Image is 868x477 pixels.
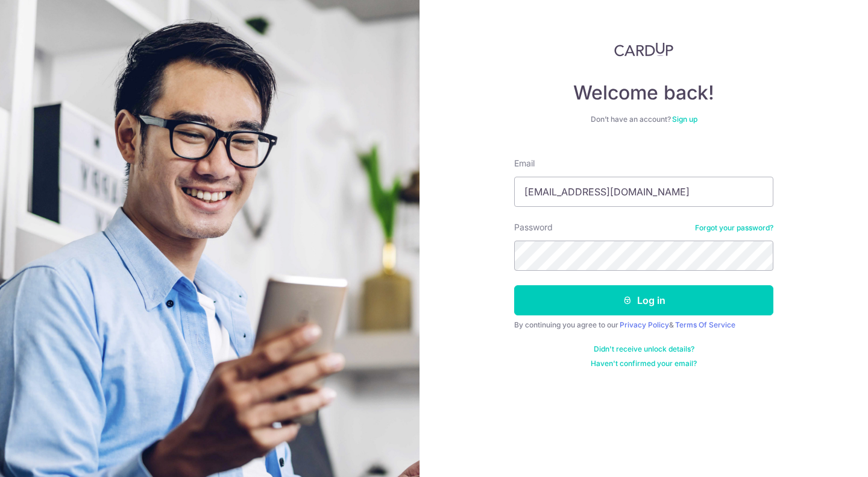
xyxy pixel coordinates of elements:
input: Enter your Email [514,177,773,207]
a: Terms Of Service [675,320,735,329]
img: CardUp Logo [614,42,673,57]
button: Log in [514,285,773,315]
h4: Welcome back! [514,81,773,105]
a: Forgot your password? [695,223,773,233]
a: Didn't receive unlock details? [594,344,694,354]
a: Privacy Policy [620,320,669,329]
div: Don’t have an account? [514,115,773,124]
label: Password [514,221,553,233]
div: By continuing you agree to our & [514,320,773,330]
label: Email [514,157,535,169]
a: Sign up [672,115,697,124]
a: Haven't confirmed your email? [591,359,697,368]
